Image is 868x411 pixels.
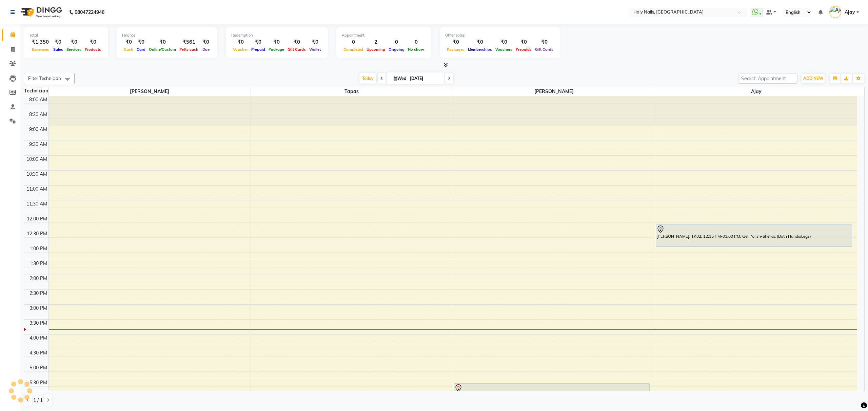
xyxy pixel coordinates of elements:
input: Search Appointment [738,73,797,84]
span: Packages [445,47,466,52]
div: 8:30 AM [28,111,48,118]
div: 10:30 AM [25,171,48,178]
div: Other sales [445,33,555,38]
div: ₹0 [514,38,533,46]
div: ₹0 [122,38,135,46]
span: No show [406,47,426,52]
div: ₹0 [135,38,147,46]
div: 12:30 PM [25,230,48,237]
span: Prepaids [514,47,533,52]
img: logo [17,3,64,22]
span: Vouchers [494,47,514,52]
div: ₹0 [445,38,466,46]
div: ₹1,350 [29,38,52,46]
div: ₹0 [200,38,212,46]
span: Ajay [655,87,857,96]
div: 1:30 PM [28,260,48,267]
div: 4:30 PM [28,349,48,356]
div: Technician [24,87,48,94]
div: ₹0 [533,38,555,46]
div: ₹0 [231,38,250,46]
div: Total [29,33,103,38]
span: Expenses [30,47,51,52]
div: ₹0 [250,38,267,46]
div: 3:30 PM [28,320,48,327]
div: ₹561 [178,38,200,46]
span: Ajay [845,9,855,16]
span: Wallet [308,47,322,52]
span: Tapas [251,87,453,96]
div: 4:00 PM [28,334,48,342]
span: Card [135,47,147,52]
div: [PERSON_NAME], TK02, 12:15 PM-01:00 PM, Gel Polish-Shellac (Both Hands/Legs) [656,225,852,246]
span: [PERSON_NAME] [49,87,251,96]
div: 10:00 AM [25,156,48,163]
span: Filter Technician [28,75,61,81]
button: ADD NEW [802,74,825,83]
div: ₹0 [286,38,308,46]
span: Package [267,47,286,52]
span: Petty cash [178,47,200,52]
span: Online/Custom [147,47,178,52]
div: 2:30 PM [28,290,48,297]
span: Voucher [231,47,250,52]
img: Ajay [829,6,841,18]
div: 2 [365,38,387,46]
span: Prepaid [250,47,267,52]
span: Gift Cards [286,47,308,52]
div: ₹0 [65,38,83,46]
span: [PERSON_NAME] [453,87,655,96]
div: 12:00 PM [25,215,48,222]
div: Finance [122,33,212,38]
span: Wed [392,76,408,81]
div: ₹0 [267,38,286,46]
span: Completed [342,47,365,52]
span: ADD NEW [803,76,823,81]
div: 0 [406,38,426,46]
div: 9:00 AM [28,126,48,133]
div: ₹0 [83,38,103,46]
div: 11:30 AM [25,200,48,208]
div: 9:30 AM [28,141,48,148]
span: 1 / 1 [33,397,43,404]
b: 08047224946 [75,3,104,22]
div: ₹0 [308,38,322,46]
span: Due [201,47,211,52]
span: Ongoing [387,47,406,52]
div: 3:00 PM [28,305,48,312]
div: 5:00 PM [28,364,48,371]
span: Cash [122,47,135,52]
div: 1:00 PM [28,245,48,252]
div: Appointment [342,33,426,38]
span: Upcoming [365,47,387,52]
div: 11:00 AM [25,186,48,193]
div: ₹0 [147,38,178,46]
span: Services [65,47,83,52]
span: Products [83,47,103,52]
div: ₹0 [494,38,514,46]
span: Today [359,73,376,84]
div: Redemption [231,33,322,38]
div: 0 [387,38,406,46]
div: [PERSON_NAME], TK01, 05:30 PM-06:15 PM, Gel Polish-Shellac (Both Hands/Legs) [454,384,649,405]
div: 2:00 PM [28,275,48,282]
div: ₹0 [466,38,494,46]
input: 2025-09-03 [408,73,442,84]
span: Memberships [466,47,494,52]
div: 8:00 AM [28,96,48,103]
span: Gift Cards [533,47,555,52]
div: 5:30 PM [28,379,48,386]
div: ₹0 [52,38,65,46]
div: 0 [342,38,365,46]
span: Sales [52,47,65,52]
